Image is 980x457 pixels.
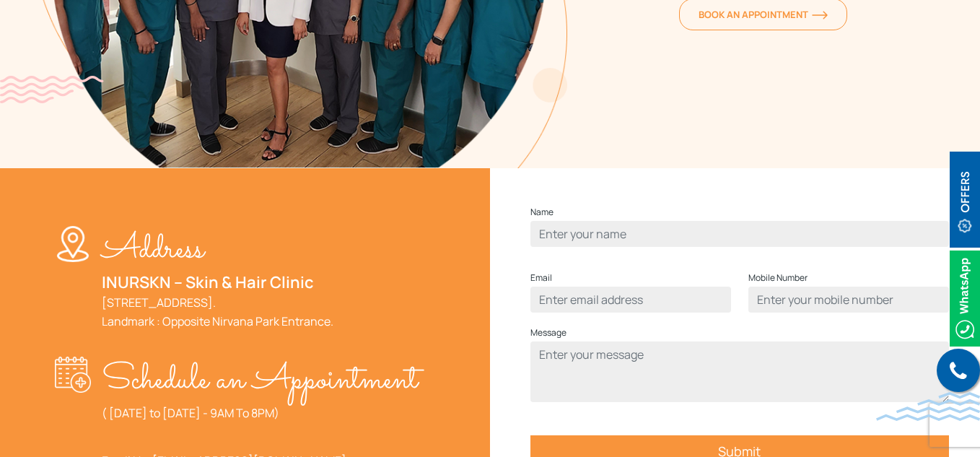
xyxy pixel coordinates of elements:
[102,226,333,273] p: Address
[950,251,980,347] img: Whatsappicon
[530,324,566,341] label: Message
[950,152,980,248] img: offerBt
[748,269,808,287] label: Mobile Number
[876,392,980,421] img: bluewave
[55,357,102,393] img: appointment-w
[530,269,552,287] label: Email
[951,432,962,443] img: up-blue-arrow.svg
[748,287,949,313] input: Enter your mobile number
[812,11,828,19] img: orange-arrow
[530,287,731,313] input: Enter email address
[55,226,102,262] img: location-w
[102,271,314,293] a: INURSKN – Skin & Hair Clinic
[530,204,554,221] label: Name
[102,357,418,404] p: Schedule an Appointment
[102,404,418,422] p: ( [DATE] to [DATE] - 9AM To 8PM)
[530,221,949,247] input: Enter your name
[699,8,828,21] span: Book an Appointment
[102,295,333,329] a: [STREET_ADDRESS].Landmark : Opposite Nirvana Park Entrance.
[950,289,980,305] a: Whatsappicon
